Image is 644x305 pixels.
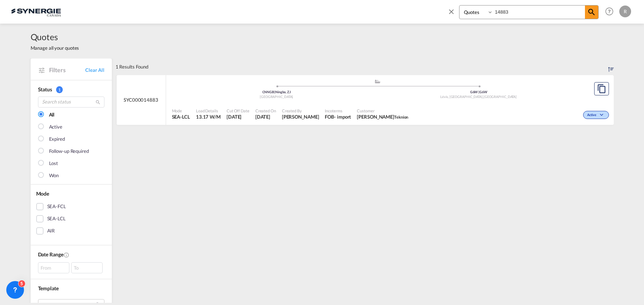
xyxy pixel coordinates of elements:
[49,66,86,74] span: Filters
[47,227,55,235] div: AIR
[603,5,619,18] div: Help
[117,75,614,125] div: SYC000014883 assets/icons/custom/ship-fill.svgassets/icons/custom/roll-o-plane.svgOriginNingbo, Z...
[585,6,598,19] span: icon-magnify
[56,86,63,93] span: 1
[274,90,275,94] span: |
[38,262,69,273] div: From
[470,90,480,94] span: G6W
[357,113,408,120] span: Charles-Olivier Thibault Teknion
[255,108,276,113] span: Created On
[619,6,631,17] div: R
[38,86,52,92] span: Status
[587,8,596,17] md-icon: icon-magnify
[196,114,221,120] span: 13.17 W/M
[85,67,104,73] a: Clear All
[38,251,63,257] span: Date Range
[49,160,58,167] div: Lost
[440,95,483,99] span: Lévis, [GEOGRAPHIC_DATA]
[603,5,616,18] span: Help
[49,172,59,179] div: Won
[598,113,607,117] md-icon: icon-chevron-down
[47,203,66,210] div: SEA-FCL
[38,86,104,93] div: Status 1
[325,113,351,120] div: FOB import
[325,113,334,120] div: FOB
[63,252,69,258] md-icon: Created On
[95,99,101,105] md-icon: icon-magnify
[71,262,103,273] div: To
[447,5,459,23] span: icon-close
[493,6,585,18] input: Enter Quotation Number
[282,108,319,113] span: Created By
[260,95,293,99] span: [GEOGRAPHIC_DATA]
[172,108,190,113] span: Mode
[49,111,55,119] div: All
[325,108,351,113] span: Incoterms
[447,7,455,15] md-icon: icon-close
[583,111,609,119] div: Change Status Here
[483,95,517,99] span: [GEOGRAPHIC_DATA]
[227,113,249,120] span: 18 Sep 2025
[172,113,190,120] span: SEA-LCL
[334,113,351,120] div: - import
[49,148,89,155] div: Follow-up Required
[49,123,62,131] div: Active
[47,215,66,222] div: SEA-LCL
[478,90,479,94] span: |
[11,3,61,20] img: 1f56c880d42311ef80fc7dca854c8e59.png
[597,84,606,93] md-icon: assets/icons/custom/copyQuote.svg
[608,59,614,75] div: Sort by: Created On
[394,115,408,119] span: Teknion
[262,90,291,94] span: CNNGB Ningbo, ZJ
[483,95,483,99] span: ,
[38,262,104,273] span: From To
[227,108,249,113] span: Cut Off Date
[479,90,487,94] span: G6W
[31,31,79,43] span: Quotes
[36,190,49,197] span: Mode
[255,113,276,120] span: 18 Sep 2025
[587,113,598,118] span: Active
[594,82,609,95] button: Copy Quote
[31,45,79,51] span: Manage all your quotes
[124,97,158,103] span: SYC000014883
[373,80,382,83] md-icon: assets/icons/custom/ship-fill.svg
[49,136,65,143] div: Expired
[38,285,59,291] span: Template
[38,97,104,108] input: Search status
[357,108,408,113] span: Customer
[36,203,106,210] md-checkbox: SEA-FCL
[36,227,106,235] md-checkbox: AIR
[36,215,106,222] md-checkbox: SEA-LCL
[116,59,149,75] div: 1 Results Found
[196,108,221,113] span: Load Details
[282,113,319,120] span: Rosa Ho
